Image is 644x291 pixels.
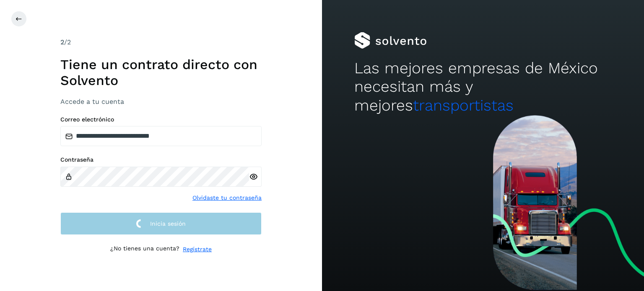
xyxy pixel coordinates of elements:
span: transportistas [413,96,514,114]
h2: Las mejores empresas de México necesitan más y mejores [354,59,612,115]
h3: Accede a tu cuenta [60,98,262,106]
button: Inicia sesión [60,212,262,235]
label: Contraseña [60,156,262,163]
a: Olvidaste tu contraseña [192,193,262,202]
a: Regístrate [183,245,212,254]
h1: Tiene un contrato directo con Solvento [60,57,262,89]
span: 2 [60,38,64,46]
p: ¿No tienes una cuenta? [110,245,179,254]
div: /2 [60,37,262,47]
span: Inicia sesión [150,221,186,227]
label: Correo electrónico [60,116,262,123]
